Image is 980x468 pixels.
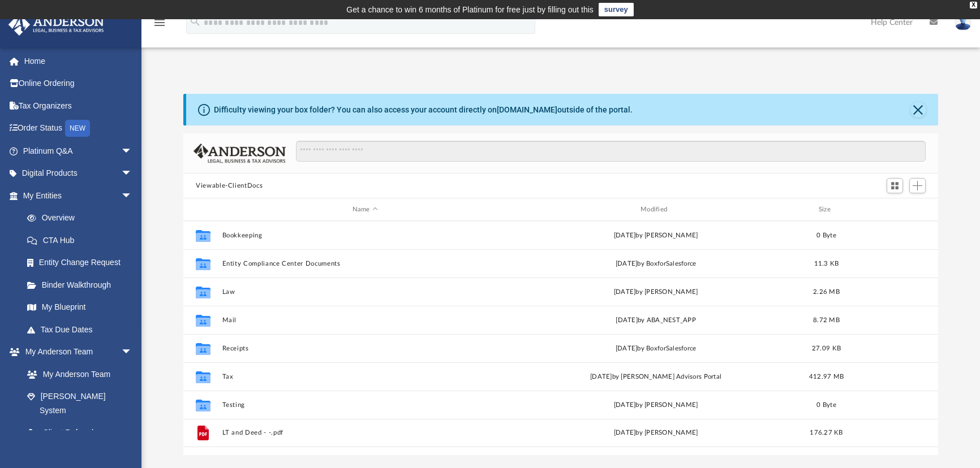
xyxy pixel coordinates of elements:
div: [DATE] by [PERSON_NAME] [513,400,799,410]
a: My Anderson Team [16,363,138,385]
div: Name [222,205,508,215]
button: Receipts [222,345,508,352]
div: id [188,205,217,215]
a: Client Referrals [16,422,144,444]
div: id [854,205,933,215]
a: Platinum Q&Aarrow_drop_down [8,140,149,162]
button: Add [909,178,926,194]
button: Viewable-ClientDocs [196,181,263,191]
a: [PERSON_NAME] System [16,385,144,422]
a: Digital Productsarrow_drop_down [8,162,149,185]
a: Home [8,50,149,72]
span: arrow_drop_down [121,162,144,185]
button: Bookkeeping [222,232,508,239]
span: 2.26 MB [813,289,840,295]
div: Get a chance to win 6 months of Platinum for free just by filling out this [346,3,594,16]
div: Size [804,205,849,215]
a: Entity Change Request [16,252,149,274]
a: My Blueprint [16,296,144,319]
a: menu [153,21,166,29]
button: Testing [222,401,508,409]
input: Search files and folders [296,141,926,162]
div: NEW [65,120,90,137]
div: [DATE] by BoxforSalesforce [513,259,799,269]
div: close [970,2,977,8]
span: 0 Byte [816,232,836,239]
i: menu [153,16,166,29]
a: My Entitiesarrow_drop_down [8,184,149,207]
button: Entity Compliance Center Documents [222,260,508,267]
div: [DATE] by [PERSON_NAME] [513,428,799,438]
span: arrow_drop_down [121,140,144,163]
a: Binder Walkthrough [16,274,149,296]
div: Difficulty viewing your box folder? You can also access your account directly on outside of the p... [214,104,633,116]
div: [DATE] by ABA_NEST_APP [513,315,799,326]
div: [DATE] by [PERSON_NAME] [513,287,799,297]
a: survey [599,3,634,16]
span: 11.3 KB [814,261,839,267]
img: User Pic [955,14,972,31]
span: arrow_drop_down [121,184,144,207]
div: Modified [513,205,799,215]
span: 0 Byte [816,402,836,408]
a: [DOMAIN_NAME] [497,105,557,114]
a: CTA Hub [16,229,149,252]
img: Anderson Advisors Platinum Portal [5,14,108,36]
div: grid [183,221,938,455]
a: Order StatusNEW [8,117,149,140]
button: Tax [222,373,508,380]
a: Overview [16,207,149,229]
a: My Anderson Teamarrow_drop_down [8,341,144,363]
button: Switch to Grid View [887,178,904,194]
i: search [189,15,201,28]
span: 27.09 KB [812,345,841,352]
button: LT and Deed - -.pdf [222,429,508,436]
a: Tax Organizers [8,94,149,117]
span: 176.27 KB [810,430,843,436]
span: 8.72 MB [813,317,840,323]
button: Law [222,288,508,296]
div: [DATE] by BoxforSalesforce [513,344,799,354]
a: Tax Due Dates [16,318,149,341]
div: [DATE] by [PERSON_NAME] Advisors Portal [513,372,799,382]
span: arrow_drop_down [121,341,144,364]
button: Close [910,102,926,118]
span: 412.97 MB [809,374,844,380]
div: [DATE] by [PERSON_NAME] [513,231,799,241]
a: Online Ordering [8,72,149,95]
button: Mail [222,317,508,324]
